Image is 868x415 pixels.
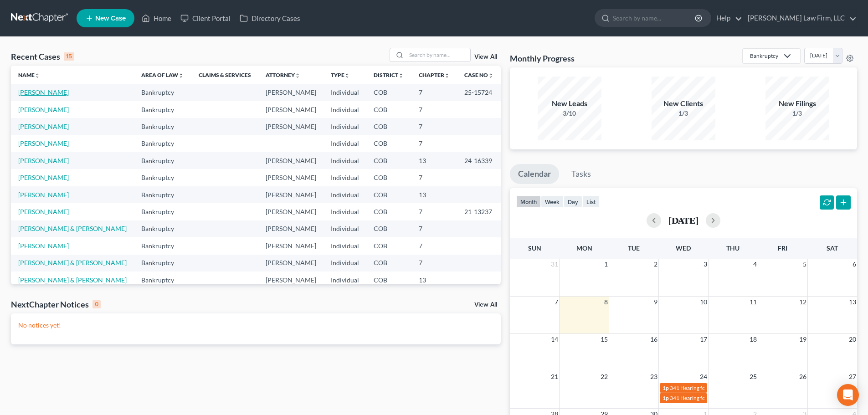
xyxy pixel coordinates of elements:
td: 7 [411,135,457,152]
a: Directory Cases [235,10,305,26]
span: 16 [649,334,658,345]
span: 21 [550,371,559,382]
td: COB [366,255,411,272]
div: Bankruptcy [750,52,778,60]
td: Individual [324,186,366,203]
a: [PERSON_NAME] [18,123,69,130]
div: NextChapter Notices [11,299,101,310]
td: 7 [411,237,457,254]
span: 27 [848,371,857,382]
span: 7 [554,297,559,307]
td: Bankruptcy [134,135,191,152]
a: [PERSON_NAME] [18,106,69,113]
td: 25-15724 [457,84,501,101]
td: [PERSON_NAME] [258,101,324,118]
td: 24-16339 [457,152,501,169]
h2: [DATE] [668,215,699,225]
a: [PERSON_NAME] [18,191,69,199]
span: 19 [798,334,807,345]
a: [PERSON_NAME] & [PERSON_NAME] [18,259,127,266]
td: [PERSON_NAME] [258,186,324,203]
td: [PERSON_NAME] [258,203,324,220]
td: Bankruptcy [134,203,191,220]
span: 5 [802,259,807,270]
td: [PERSON_NAME] [258,84,324,101]
i: unfold_more [295,73,300,78]
td: [PERSON_NAME] [258,152,324,169]
span: 341 Hearing for [PERSON_NAME] [670,384,751,391]
div: New Filings [765,98,829,109]
span: Mon [576,244,592,252]
button: list [582,195,600,208]
td: [PERSON_NAME] [258,237,324,254]
div: New Leads [538,98,601,109]
a: Typeunfold_more [331,72,350,78]
span: 6 [852,259,857,270]
span: 12 [798,297,807,307]
td: Bankruptcy [134,237,191,254]
td: Bankruptcy [134,118,191,135]
td: [PERSON_NAME] [258,169,324,186]
a: [PERSON_NAME] Law Firm, LLC [743,10,857,26]
input: Search by name... [406,48,470,61]
td: [PERSON_NAME] [258,255,324,272]
span: 23 [649,371,658,382]
td: Bankruptcy [134,101,191,118]
span: 341 Hearing for Sell, [PERSON_NAME] & [PERSON_NAME] [670,395,810,401]
i: unfold_more [444,73,450,78]
td: [PERSON_NAME] [258,220,324,237]
td: COB [366,203,411,220]
td: Individual [324,152,366,169]
td: COB [366,272,411,288]
i: unfold_more [488,73,493,78]
td: COB [366,101,411,118]
i: unfold_more [344,73,350,78]
p: No notices yet! [18,321,493,330]
div: Recent Cases [11,51,74,62]
td: 7 [411,84,457,101]
span: 9 [653,297,658,307]
a: [PERSON_NAME] [18,157,69,164]
a: [PERSON_NAME] & [PERSON_NAME] [18,276,127,284]
a: Home [137,10,176,26]
a: Help [712,10,742,26]
span: 4 [752,259,758,270]
span: 3 [703,259,708,270]
a: [PERSON_NAME] [18,208,69,215]
span: 26 [798,371,807,382]
span: 8 [603,297,609,307]
span: 14 [550,334,559,345]
div: 1/3 [652,109,715,118]
button: day [564,195,582,208]
td: COB [366,118,411,135]
td: Individual [324,237,366,254]
a: Client Portal [176,10,235,26]
span: 10 [699,297,708,307]
td: COB [366,237,411,254]
span: 24 [699,371,708,382]
span: Thu [726,244,740,252]
td: COB [366,135,411,152]
td: 7 [411,118,457,135]
td: Bankruptcy [134,186,191,203]
a: [PERSON_NAME] & [PERSON_NAME] [18,225,127,232]
td: Bankruptcy [134,152,191,169]
span: 13 [848,297,857,307]
span: 22 [600,371,609,382]
td: 13 [411,152,457,169]
td: Individual [324,255,366,272]
td: Bankruptcy [134,255,191,272]
i: unfold_more [178,73,184,78]
span: Wed [676,244,691,252]
td: Individual [324,101,366,118]
td: [PERSON_NAME] [258,118,324,135]
td: COB [366,84,411,101]
button: month [516,195,541,208]
h3: Monthly Progress [510,53,575,64]
a: [PERSON_NAME] [18,88,69,96]
div: 15 [64,52,74,61]
a: Case Nounfold_more [464,72,493,78]
a: Districtunfold_more [374,72,404,78]
td: 7 [411,169,457,186]
a: View All [474,54,497,60]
